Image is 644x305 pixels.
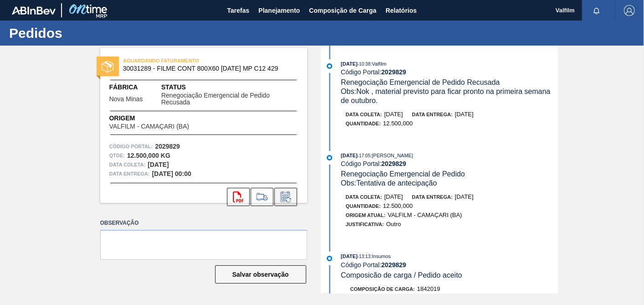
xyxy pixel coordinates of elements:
span: [DATE] [455,193,474,200]
span: Obs: Nok , material previsto para ficar pronto na primeira semana de outubro. [341,88,552,104]
span: [DATE] [341,61,357,67]
span: Data coleta: [109,160,146,169]
span: 1842019 [417,285,440,292]
span: Composicão de carga / Pedido aceito [341,271,462,279]
div: Código Portal: [341,261,557,269]
span: VALFILM - CAMAÇARI (BA) [388,212,462,218]
h1: Pedidos [9,28,171,38]
span: 30031289 - FILME CONT 800X60 BC 473 MP C12 429 [123,65,289,72]
span: Relatórios [386,5,417,16]
span: Data coleta: [346,112,382,117]
strong: [DATE] 00:00 [152,170,191,177]
img: status [102,61,113,72]
span: Nova Minas [109,96,143,103]
span: VALFILM - CAMAÇARI (BA) [109,123,190,130]
span: Renegociação Emergencial de Pedido Recusada [341,78,500,86]
strong: 2029829 [381,261,407,269]
img: Logout [624,5,635,16]
label: Observação [100,217,307,230]
span: Data entrega: [412,112,453,117]
span: Renegociação Emergencial de Pedido Recusada [161,92,298,106]
span: Outro [386,221,401,227]
span: Composição de Carga [309,5,376,16]
span: Obs: Tentativa de antecipação [341,179,437,187]
span: [DATE] [384,111,403,118]
span: Planejamento [258,5,300,16]
span: [DATE] [341,153,357,158]
span: Qtde : [109,151,125,160]
img: atual [327,256,332,261]
span: Fábrica [109,83,161,92]
span: 12.500,000 [383,202,413,209]
span: Tarefas [227,5,249,16]
div: Informar alteração no pedido [274,188,297,206]
span: Quantidade : [346,121,381,126]
strong: [DATE] [148,161,169,168]
span: : [PERSON_NAME] [371,153,413,158]
div: Código Portal: [341,160,557,167]
span: Justificativa: [346,222,384,227]
img: atual [327,63,332,69]
span: Renegociação Emergencial de Pedido [341,170,465,178]
span: 12.500,000 [383,120,413,127]
span: [DATE] [341,253,357,259]
strong: 2029829 [155,143,180,150]
span: AGUARDANDO FATURAMENTO [123,56,251,65]
span: Quantidade : [346,203,381,209]
div: Abrir arquivo PDF [227,188,250,206]
span: [DATE] [455,111,474,118]
div: Código Portal: [341,68,557,76]
strong: 12.500,000 KG [127,152,170,159]
span: Data entrega: [412,194,453,200]
span: Origem Atual: [346,212,386,218]
span: : Valfilm [371,61,386,67]
span: Código Portal: [109,142,153,151]
img: atual [327,155,332,160]
div: Ir para Composição de Carga [251,188,273,206]
button: Salvar observação [215,265,306,284]
span: [DATE] [384,193,403,200]
span: - 10:38 [358,62,371,67]
img: TNhmsLtSVTkK8tSr43FrP2fwEKptu5GPRR3wAAAABJRU5ErkJggg== [12,6,56,15]
span: Data entrega: [109,169,150,178]
span: Data coleta: [346,194,382,200]
span: - 17:05 [358,153,371,158]
span: Origem [109,114,215,123]
button: Notificações [582,4,611,17]
span: Composição de Carga : [350,286,415,292]
strong: 2029829 [381,160,407,167]
span: : Insumos [371,253,391,259]
span: Status [161,83,298,92]
strong: 2029829 [381,68,407,76]
span: - 13:13 [358,254,371,259]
